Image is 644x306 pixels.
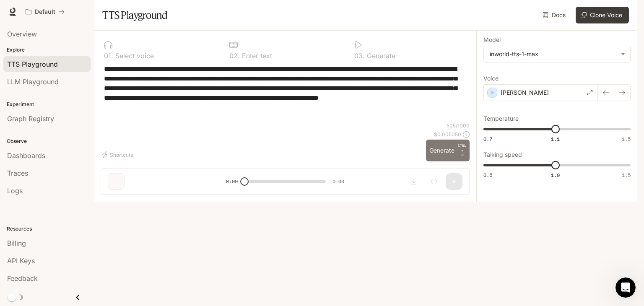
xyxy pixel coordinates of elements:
span: 0.5 [483,171,492,179]
p: 0 3 . [354,52,365,59]
div: inworld-tts-1-max [484,46,630,62]
span: 1.1 [551,135,560,143]
button: Shortcuts [101,148,136,161]
p: Default [35,8,55,16]
p: 0 1 . [104,52,113,59]
p: [PERSON_NAME] [501,88,549,97]
p: 0 2 . [229,52,240,59]
p: Temperature [483,116,519,122]
button: GenerateCTRL +⏎ [426,140,470,161]
span: 0.7 [483,135,492,143]
p: Talking speed [483,152,522,158]
p: Voice [483,75,499,81]
button: Clone Voice [576,7,629,23]
span: 1.5 [622,135,631,143]
button: All workspaces [22,3,68,20]
a: Docs [541,7,569,23]
p: ⏎ [458,143,466,158]
div: inworld-tts-1-max [490,50,617,58]
h1: TTS Playground [102,7,167,23]
p: Generate [365,52,395,59]
span: 1.0 [551,171,560,179]
p: Select voice [113,52,154,59]
span: 1.5 [622,171,631,179]
p: CTRL + [458,143,466,153]
p: Model [483,37,501,43]
iframe: Intercom live chat [615,277,636,298]
p: Enter text [240,52,272,59]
